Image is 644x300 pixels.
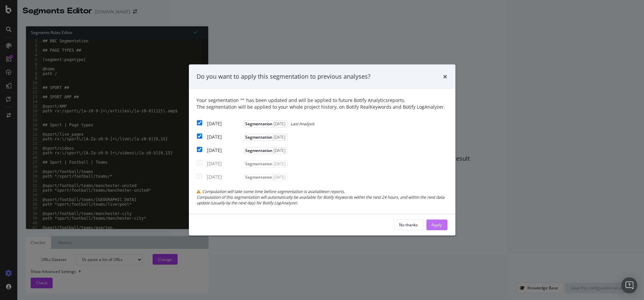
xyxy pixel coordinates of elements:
span: [DATE] [273,174,286,180]
div: Open Intercom Messenger [621,277,637,293]
span: [DATE] [273,134,286,140]
button: No thanks [394,220,424,230]
button: Apply [426,220,447,230]
div: Apply [432,222,442,228]
span: Segmentation [244,160,288,167]
div: times [443,72,447,81]
div: [DATE] [207,147,242,154]
span: Segmentation [244,120,288,127]
span: [DATE] [273,148,286,153]
span: [DATE] [273,121,286,127]
div: [DATE] [207,134,242,140]
div: Do you want to apply this segmentation to previous analyses? [197,72,371,81]
span: " " [241,97,245,103]
div: Your segmentation has been updated and will be applied to future Botify Analytics reports. [197,97,447,110]
div: You can't apply it to more than 3 analyses at a time [197,159,289,167]
div: [DATE] [207,160,242,167]
span: Segmentation [244,147,288,154]
div: Computation of this segmentation will automatically be available for Botify Keywords within the n... [197,194,447,206]
div: modal [189,64,455,235]
div: [DATE] [207,174,242,180]
span: Segmentation [244,134,288,141]
div: No thanks [399,222,418,228]
div: You can't apply it to more than 3 analyses at a time [197,172,289,180]
span: Segmentation [244,174,288,181]
span: Computation will take some time before segmentation is available on reports. [203,189,345,194]
div: The segmentation will be applied to your whole project history, on Botify RealKeywords and Botify... [197,104,447,110]
span: [DATE] [273,161,286,167]
span: Last Analysis [291,121,315,127]
div: [DATE] [207,120,242,127]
